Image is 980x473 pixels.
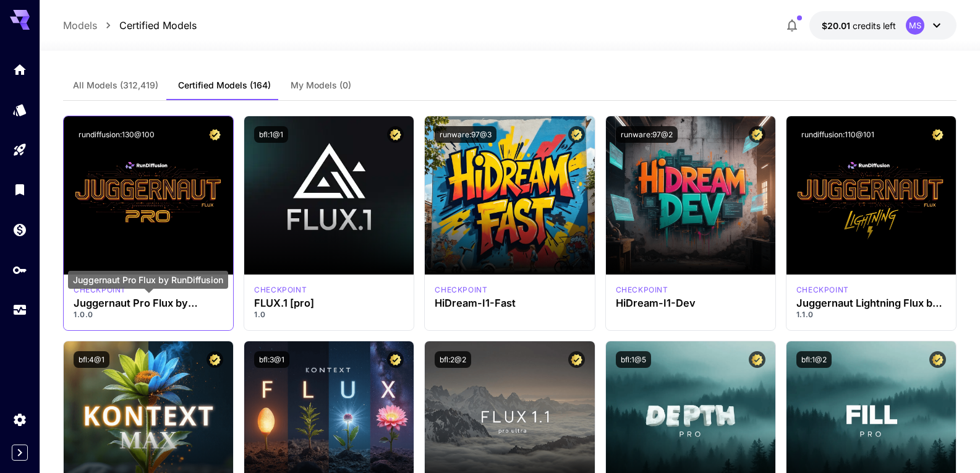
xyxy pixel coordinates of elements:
[68,271,228,289] div: Juggernaut Pro Flux by RunDiffusion
[119,18,197,33] a: Certified Models
[12,262,27,278] div: API Keys
[12,445,28,461] button: Expand sidebar
[435,284,487,296] div: HiDream Fast
[809,11,957,40] button: $20.0064MS
[616,351,651,368] button: bfl:1@5
[291,80,351,91] span: My Models (0)
[616,297,765,309] h3: HiDream-I1-Dev
[616,284,668,296] p: checkpoint
[929,351,946,368] button: Certified Model – Vetted for best performance and includes a commercial license.
[853,20,896,31] span: credits left
[12,182,27,197] div: Library
[616,284,668,296] div: HiDream Dev
[796,284,849,296] p: checkpoint
[749,351,765,368] button: Certified Model – Vetted for best performance and includes a commercial license.
[929,126,946,143] button: Certified Model – Vetted for best performance and includes a commercial license.
[178,80,271,91] span: Certified Models (164)
[568,351,585,368] button: Certified Model – Vetted for best performance and includes a commercial license.
[207,351,223,368] button: Certified Model – Vetted for best performance and includes a commercial license.
[12,302,27,318] div: Usage
[254,126,288,143] button: bfl:1@1
[254,284,307,296] p: checkpoint
[74,351,109,368] button: bfl:4@1
[796,126,879,143] button: rundiffusion:110@101
[12,62,27,77] div: Home
[387,351,404,368] button: Certified Model – Vetted for best performance and includes a commercial license.
[568,126,585,143] button: Certified Model – Vetted for best performance and includes a commercial license.
[796,297,946,309] h3: Juggernaut Lightning Flux by RunDiffusion
[74,297,223,309] h3: Juggernaut Pro Flux by RunDiffusion
[435,126,496,143] button: runware:97@3
[822,19,896,32] div: $20.0064
[254,351,289,368] button: bfl:3@1
[12,142,27,158] div: Playground
[254,284,307,296] div: fluxpro
[254,297,404,309] h3: FLUX.1 [pro]
[616,126,678,143] button: runware:97@2
[12,222,27,237] div: Wallet
[207,126,223,143] button: Certified Model – Vetted for best performance and includes a commercial license.
[12,412,27,427] div: Settings
[435,351,471,368] button: bfl:2@2
[74,309,223,320] p: 1.0.0
[74,126,160,143] button: rundiffusion:130@100
[254,309,404,320] p: 1.0
[435,284,487,296] p: checkpoint
[387,126,404,143] button: Certified Model – Vetted for best performance and includes a commercial license.
[73,80,158,91] span: All Models (312,419)
[63,18,97,33] a: Models
[796,284,849,296] div: FLUX.1 D
[749,126,765,143] button: Certified Model – Vetted for best performance and includes a commercial license.
[63,18,197,33] nav: breadcrumb
[796,309,946,320] p: 1.1.0
[822,20,853,31] span: $20.01
[12,99,27,114] div: Models
[906,16,924,35] div: MS
[796,351,832,368] button: bfl:1@2
[435,297,584,309] h3: HiDream-I1-Fast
